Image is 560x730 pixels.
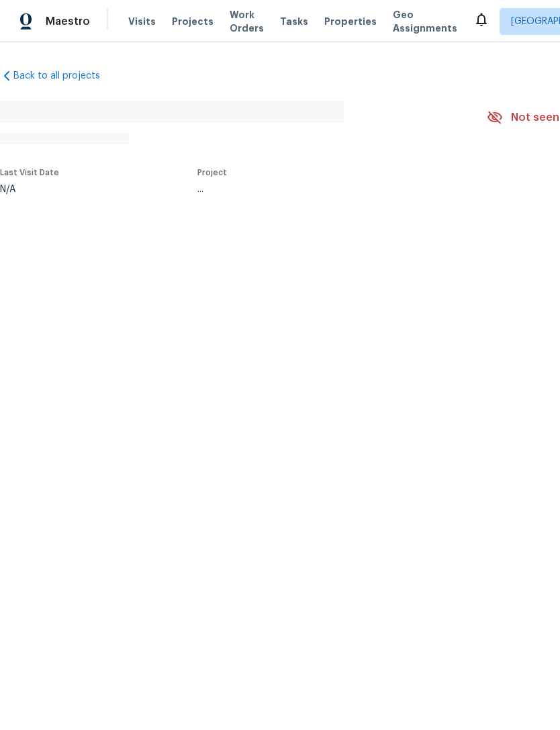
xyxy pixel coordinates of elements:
[324,15,377,28] span: Properties
[230,8,264,35] span: Work Orders
[128,15,156,28] span: Visits
[46,15,90,28] span: Maestro
[197,185,455,194] div: ...
[172,15,214,28] span: Projects
[280,17,308,26] span: Tasks
[197,169,227,177] span: Project
[393,8,457,35] span: Geo Assignments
